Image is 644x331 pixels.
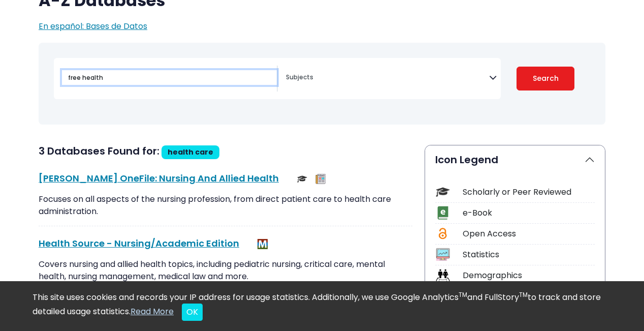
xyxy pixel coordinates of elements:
div: Scholarly or Peer Reviewed [463,186,595,198]
nav: Search filters [39,43,605,125]
img: MeL (Michigan electronic Library) [257,239,268,249]
img: Icon e-Book [436,206,449,220]
img: Icon Scholarly or Peer Reviewed [436,185,449,199]
div: This site uses cookies and records your IP address for usage statistics. Additionally, we use Goo... [33,291,611,321]
button: Close [182,304,203,321]
span: 3 Databases Found for: [39,144,159,158]
sup: TM [459,290,467,299]
div: Open Access [463,228,595,240]
a: En español: Bases de Datos [39,20,147,32]
input: Search database by title or keyword [62,70,277,85]
button: Icon Legend [425,145,605,174]
a: Read More [131,306,174,317]
img: Scholarly or Peer Reviewed [297,174,307,184]
img: Icon Open Access [436,227,449,240]
div: Statistics [463,249,595,261]
sup: TM [519,290,528,299]
a: Health Source - Nursing/Academic Edition [39,237,239,250]
div: Demographics [463,269,595,282]
button: Submit for Search Results [517,67,574,91]
img: Newspapers [315,174,326,184]
span: health care [168,147,213,157]
a: [PERSON_NAME] OneFile: Nursing And Allied Health [39,172,279,185]
img: Icon Statistics [436,248,449,261]
p: Focuses on all aspects of the nursing profession, from direct patient care to health care adminis... [39,193,412,218]
textarea: Search [286,74,489,82]
img: Icon Demographics [436,268,449,282]
div: e-Book [463,207,595,219]
p: Covers nursing and allied health topics, including pediatric nursing, critical care, mental healt... [39,258,412,283]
